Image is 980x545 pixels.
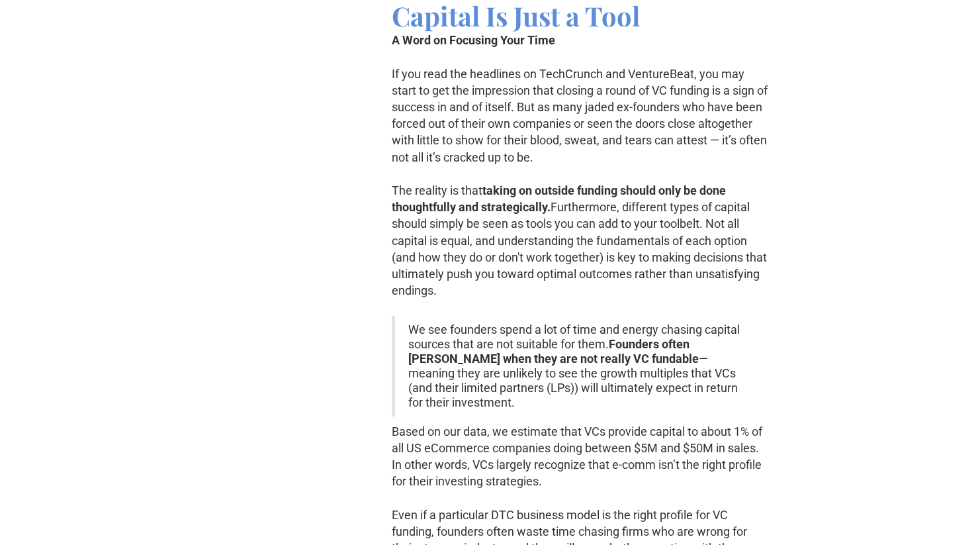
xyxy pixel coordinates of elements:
strong: taking on outside funding should only be done thoughtfully and strategically. [392,183,726,214]
strong: A Word on Focusing Your Time [392,33,555,47]
strong: Founders often [PERSON_NAME] when they are not really VC fundable [408,337,699,366]
p: Based on our data, we estimate that VCs provide capital to about 1% of all US eCommerce companies... [392,423,768,490]
p: If you read the headlines on TechCrunch and VentureBeat, you may start to get the impression that... [392,32,768,166]
p: The reality is that Furthermore, different types of capital should simply be seen as tools you ca... [392,182,768,299]
blockquote: We see founders spend a lot of time and energy chasing capital sources that are not suitable for ... [392,316,768,417]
